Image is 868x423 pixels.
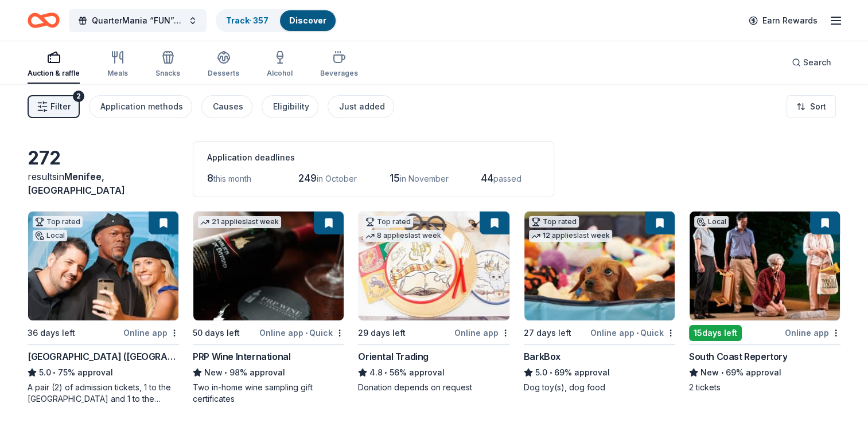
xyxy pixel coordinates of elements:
a: Home [28,7,60,34]
div: 69% approval [689,366,840,379]
span: this month [213,174,251,183]
a: Discover [289,15,326,25]
img: Image for South Coast Repertory [690,211,840,320]
div: Oriental Trading [358,350,429,363]
img: Image for Oriental Trading [359,211,509,320]
a: Track· 357 [226,15,268,25]
button: Just added [328,95,394,118]
div: 50 days left [193,326,240,340]
span: 5.0 [39,366,51,379]
button: Eligibility [262,95,318,118]
a: Earn Rewards [742,10,824,31]
div: Application methods [100,100,183,113]
span: 4.8 [369,366,383,379]
button: Search [783,51,840,74]
div: Online app [785,326,840,340]
div: 36 days left [28,326,75,340]
button: Snacks [155,46,180,84]
div: Causes [213,100,243,113]
button: Filter2 [28,95,80,118]
div: 56% approval [358,366,509,379]
div: [GEOGRAPHIC_DATA] ([GEOGRAPHIC_DATA]) [28,350,179,363]
div: 75% approval [28,366,179,379]
span: in [28,171,125,196]
span: • [721,368,723,377]
div: results [28,170,179,197]
button: Desserts [208,46,239,84]
div: Just added [339,100,385,113]
div: 69% approval [524,366,675,379]
div: 98% approval [193,366,344,379]
span: 8 [207,172,213,184]
div: 272 [28,147,179,170]
span: • [305,328,308,338]
div: 12 applies last week [529,230,612,242]
div: Donation depends on request [358,382,509,393]
span: Filter [50,100,71,113]
a: Image for Hollywood Wax Museum (Hollywood)Top ratedLocal36 days leftOnline app[GEOGRAPHIC_DATA] (... [28,211,179,405]
div: 2 [73,91,84,102]
button: Auction & raffle [28,46,80,84]
div: BarkBox [524,350,560,363]
span: New [700,366,719,379]
span: • [385,368,388,377]
span: 15 [390,172,400,184]
img: Image for PRP Wine International [193,211,344,320]
div: Online app Quick [259,326,344,340]
a: Image for BarkBoxTop rated12 applieslast week27 days leftOnline app•QuickBarkBox5.0•69% approvalD... [524,211,675,393]
button: Track· 357Discover [216,9,337,32]
div: Local [33,230,67,241]
span: Menifee, [GEOGRAPHIC_DATA] [28,171,125,196]
a: Image for South Coast RepertoryLocal15days leftOnline appSouth Coast RepertoryNew•69% approval2 t... [689,211,840,393]
button: Causes [201,95,252,118]
div: Two in-home wine sampling gift certificates [193,382,344,405]
button: Meals [107,46,128,84]
a: Image for Oriental TradingTop rated8 applieslast week29 days leftOnline appOriental Trading4.8•56... [358,211,509,393]
div: Auction & raffle [28,69,80,78]
div: Online app Quick [590,326,675,340]
span: QuarterMania “FUN”draiser [92,14,184,28]
div: South Coast Repertory [689,350,788,363]
div: 15 days left [689,325,742,341]
div: Meals [107,69,128,78]
button: Sort [787,95,836,118]
div: 29 days left [358,326,406,340]
span: 249 [298,172,317,184]
button: QuarterMania “FUN”draiser [69,9,207,32]
span: • [549,368,552,377]
div: Snacks [155,69,180,78]
span: in October [317,174,357,183]
div: PRP Wine International [193,350,290,363]
span: • [636,328,639,338]
div: Alcohol [267,69,293,78]
div: Desserts [208,69,239,78]
div: Top rated [33,216,83,228]
span: passed [493,174,521,183]
div: Application deadlines [207,151,540,164]
span: • [225,368,228,377]
div: Top rated [529,216,579,228]
span: in November [400,174,449,183]
img: Image for BarkBox [524,211,675,320]
span: • [53,368,56,377]
div: Local [694,216,729,228]
div: 2 tickets [689,382,840,393]
div: Online app [123,326,179,340]
div: Top rated [363,216,413,228]
div: Eligibility [273,100,309,113]
a: Image for PRP Wine International21 applieslast week50 days leftOnline app•QuickPRP Wine Internati... [193,211,344,405]
span: New [204,366,223,379]
div: 27 days left [524,326,571,340]
span: Search [803,56,831,69]
button: Alcohol [267,46,293,84]
div: 21 applies last week [198,216,281,228]
span: 44 [481,172,493,184]
div: 8 applies last week [363,230,443,242]
div: Online app [454,326,510,340]
span: Sort [810,100,826,113]
button: Beverages [320,46,358,84]
div: Beverages [320,69,358,78]
div: A pair (2) of admission tickets, 1 to the [GEOGRAPHIC_DATA] and 1 to the [GEOGRAPHIC_DATA] [28,382,179,405]
span: 5.0 [535,366,547,379]
img: Image for Hollywood Wax Museum (Hollywood) [28,211,178,320]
